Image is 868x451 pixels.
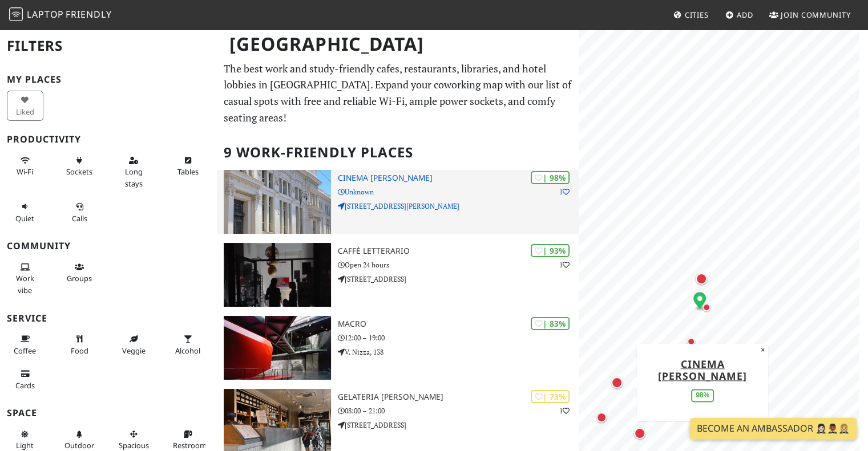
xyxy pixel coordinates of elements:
[66,8,111,21] span: Friendly
[7,134,210,145] h3: Productivity
[559,259,570,270] p: 1
[338,173,579,183] h3: Cinema [PERSON_NAME]
[224,135,572,170] h2: 9 Work-Friendly Places
[7,330,43,360] button: Coffee
[338,347,579,357] p: V. Nizza, 138
[61,151,98,181] button: Sockets
[628,422,651,445] div: Map marker
[7,74,210,85] h3: My Places
[605,371,628,394] div: Map marker
[765,5,855,25] a: Join Community
[721,5,758,25] a: Add
[67,273,92,283] span: Group tables
[125,166,143,188] span: Long stays
[338,332,579,343] p: 12:00 – 19:00
[224,170,330,234] img: Cinema Troisi
[690,267,713,290] div: Map marker
[64,440,94,450] span: Outdoor area
[122,346,146,356] span: Veggie
[115,151,152,193] button: Long stays
[9,7,23,21] img: LaptopFriendly
[115,330,152,360] button: Veggie
[338,201,579,212] p: [STREET_ADDRESS][PERSON_NAME]
[590,406,613,429] div: Map marker
[338,392,579,402] h3: Gelateria [PERSON_NAME]
[173,440,207,450] span: Restroom
[217,243,579,307] a: Caffè Letterario | 93% 1 Caffè Letterario Open 24 hours [STREET_ADDRESS]
[7,258,43,299] button: Work vibe
[338,405,579,416] p: 08:00 – 21:00
[14,346,36,356] span: Coffee
[9,5,112,25] a: LaptopFriendly LaptopFriendly
[338,319,579,329] h3: MACRO
[169,330,206,360] button: Alcohol
[61,258,98,288] button: Groups
[7,29,210,63] h2: Filters
[220,29,576,60] h1: [GEOGRAPHIC_DATA]
[61,197,98,227] button: Calls
[781,10,851,20] span: Join Community
[119,440,149,450] span: Spacious
[531,171,570,184] div: | 98%
[737,10,753,20] span: Add
[559,186,570,197] p: 1
[338,259,579,270] p: Open 24 hours
[658,357,747,383] a: Cinema [PERSON_NAME]
[531,244,570,257] div: | 93%
[15,380,35,391] span: Credit cards
[531,390,570,403] div: | 73%
[338,246,579,256] h3: Caffè Letterario
[690,418,857,440] a: Become an Ambassador 🤵🏻‍♀️🤵🏾‍♂️🤵🏼‍♀️
[685,10,709,20] span: Cities
[15,213,34,224] span: Quiet
[7,151,43,181] button: Wi-Fi
[72,213,87,224] span: Video/audio calls
[757,344,768,356] button: Close popup
[338,274,579,285] p: [STREET_ADDRESS]
[531,317,570,330] div: | 83%
[7,241,210,251] h3: Community
[71,346,88,356] span: Food
[61,330,98,360] button: Food
[175,346,200,356] span: Alcohol
[17,166,33,177] span: Stable Wi-Fi
[7,408,210,419] h3: Space
[217,170,579,234] a: Cinema Troisi | 98% 1 Cinema [PERSON_NAME] Unknown [STREET_ADDRESS][PERSON_NAME]
[559,405,570,416] p: 1
[680,330,703,353] div: Map marker
[169,151,206,181] button: Tables
[27,8,64,21] span: Laptop
[16,440,34,450] span: Natural light
[16,273,34,295] span: People working
[224,316,330,380] img: MACRO
[224,60,572,126] p: The best work and study-friendly cafes, restaurants, libraries, and hotel lobbies in [GEOGRAPHIC_...
[695,296,718,319] div: Map marker
[338,186,579,197] p: Unknown
[66,166,92,177] span: Power sockets
[217,316,579,380] a: MACRO | 83% MACRO 12:00 – 19:00 V. Nizza, 138
[338,420,579,430] p: [STREET_ADDRESS]
[7,313,210,324] h3: Service
[7,364,43,395] button: Cards
[693,292,706,311] div: Map marker
[691,389,714,402] div: 98%
[224,243,330,307] img: Caffè Letterario
[177,166,199,177] span: Work-friendly tables
[7,197,43,227] button: Quiet
[669,5,713,25] a: Cities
